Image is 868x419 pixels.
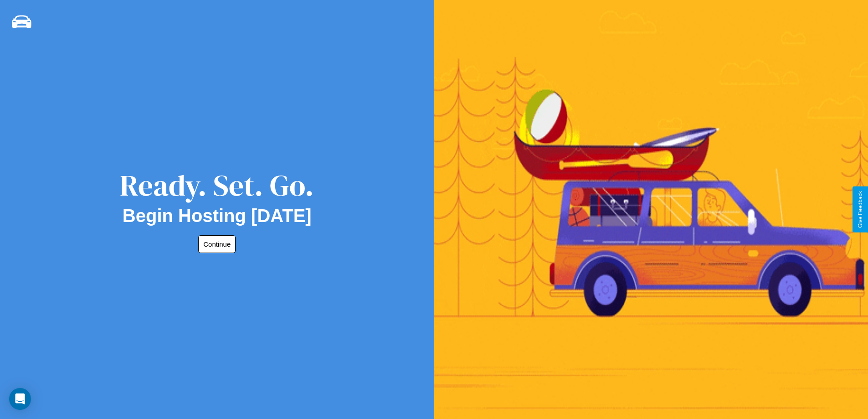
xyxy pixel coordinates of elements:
[9,388,31,410] div: Open Intercom Messenger
[123,206,312,226] h2: Begin Hosting [DATE]
[198,235,236,253] button: Continue
[120,165,314,206] div: Ready. Set. Go.
[857,191,863,228] div: Give Feedback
